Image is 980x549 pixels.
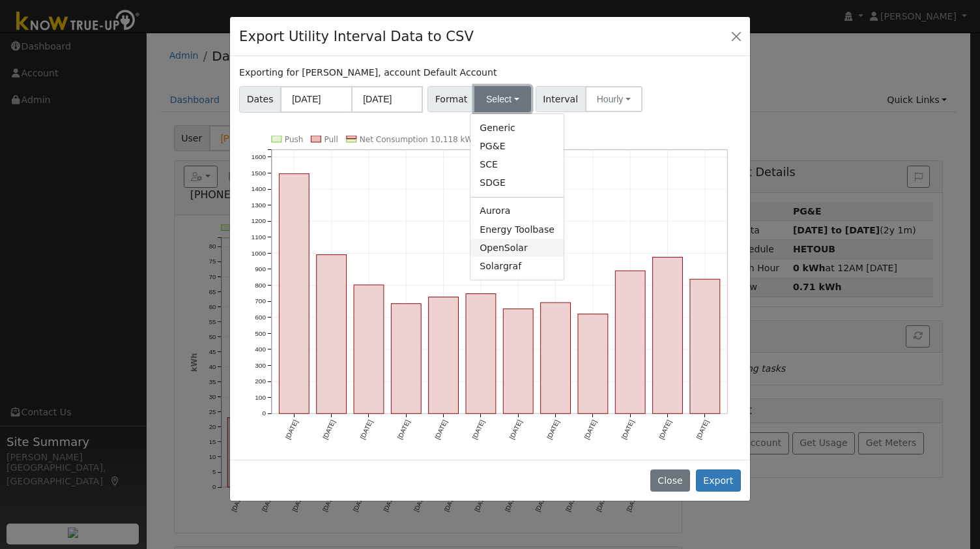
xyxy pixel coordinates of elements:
rect: onclick="" [616,271,646,413]
text: 1000 [252,249,267,256]
text: 400 [255,346,266,353]
text: 0 [262,410,266,417]
text: 900 [255,265,266,273]
text: [DATE] [508,419,523,440]
label: Exporting for [PERSON_NAME], account Default Account [239,66,497,80]
a: SCE [470,156,564,174]
rect: onclick="" [653,257,683,413]
text: 300 [255,362,266,369]
text: 700 [255,297,266,304]
text: 1100 [252,233,267,241]
a: Aurora [470,202,564,220]
rect: onclick="" [466,293,496,413]
rect: onclick="" [280,173,310,413]
rect: onclick="" [429,297,459,414]
a: SDGE [470,174,564,192]
text: [DATE] [434,419,449,440]
button: Close [650,469,690,492]
text: [DATE] [620,419,635,440]
rect: onclick="" [392,304,422,414]
text: 500 [255,330,266,337]
text: Pull [324,135,338,144]
text: 600 [255,314,266,321]
text: [DATE] [546,419,561,440]
text: [DATE] [471,419,486,440]
text: 1400 [252,185,267,192]
text: [DATE] [284,419,299,440]
rect: onclick="" [541,303,571,413]
button: Hourly [585,86,642,112]
text: Push [285,135,304,144]
h4: Export Utility Interval Data to CSV [239,26,474,47]
text: [DATE] [583,419,598,440]
rect: onclick="" [354,285,384,413]
a: Energy Toolbase [470,220,564,239]
text: 200 [255,378,266,385]
a: Solargraf [470,257,564,275]
button: Export [696,469,741,492]
text: [DATE] [658,419,673,440]
rect: onclick="" [691,279,721,413]
text: 1200 [252,217,267,224]
text: 1600 [252,153,267,160]
span: Interval [536,86,586,112]
text: [DATE] [396,419,411,440]
a: Generic [470,119,564,137]
text: 100 [255,394,266,401]
text: 1500 [252,169,267,176]
text: [DATE] [359,419,374,440]
text: Net Consumption 10,118 kWh [360,135,478,144]
text: [DATE] [695,419,710,440]
span: Dates [239,86,281,113]
text: 800 [255,282,266,289]
button: Close [727,27,745,45]
button: Select [474,86,531,112]
a: PG&E [470,137,564,155]
text: 1300 [252,201,267,209]
rect: onclick="" [578,314,608,414]
span: Format [427,86,475,112]
a: OpenSolar [470,239,564,257]
text: [DATE] [322,419,337,440]
rect: onclick="" [504,309,534,414]
rect: onclick="" [317,255,347,414]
